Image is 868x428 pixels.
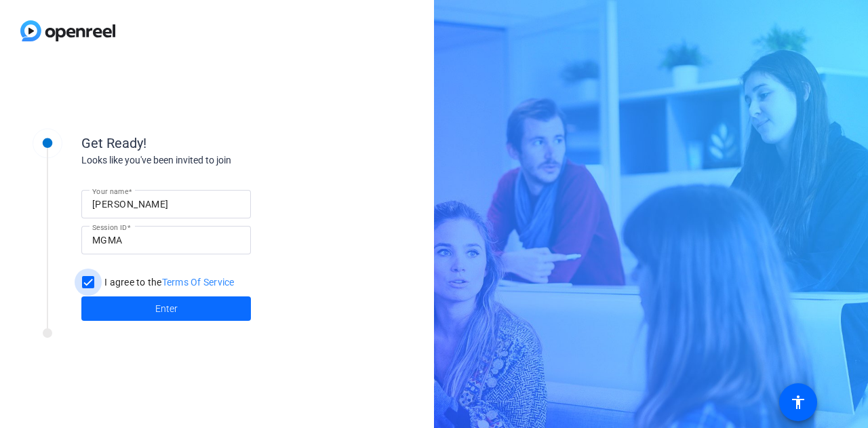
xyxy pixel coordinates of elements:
div: Get Ready! [81,133,353,153]
a: Terms Of Service [162,277,235,288]
label: I agree to the [102,275,235,289]
mat-label: Your name [92,187,128,195]
mat-icon: accessibility [790,394,806,410]
mat-label: Session ID [92,223,127,231]
button: Enter [81,296,251,321]
span: Enter [155,302,178,316]
div: Looks like you've been invited to join [81,153,353,168]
